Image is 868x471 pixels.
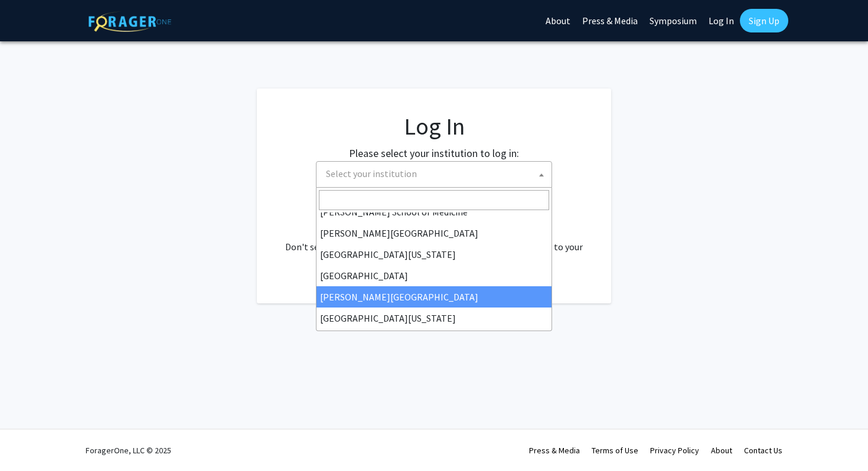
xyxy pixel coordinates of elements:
a: Privacy Policy [650,445,699,456]
span: Select your institution [316,161,552,188]
li: [PERSON_NAME][GEOGRAPHIC_DATA] [316,223,552,244]
li: [GEOGRAPHIC_DATA] [316,265,552,286]
a: Sign Up [740,9,788,32]
input: Search [319,190,549,210]
span: Select your institution [326,168,417,179]
a: Terms of Use [592,445,638,456]
li: [PERSON_NAME][GEOGRAPHIC_DATA] [316,286,552,308]
a: About [711,445,732,456]
div: No account? . Don't see your institution? about bringing ForagerOne to your institution. [280,211,588,268]
h1: Log In [280,112,588,140]
iframe: Chat [818,418,859,462]
div: ForagerOne, LLC © 2025 [86,430,171,471]
a: Press & Media [529,445,580,456]
li: [GEOGRAPHIC_DATA] at [GEOGRAPHIC_DATA] [316,329,552,350]
a: Contact Us [744,445,782,456]
span: Select your institution [321,162,552,186]
li: [GEOGRAPHIC_DATA][US_STATE] [316,244,552,265]
label: Please select your institution to log in: [349,145,519,161]
li: [GEOGRAPHIC_DATA][US_STATE] [316,308,552,329]
img: ForagerOne Logo [89,11,171,32]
